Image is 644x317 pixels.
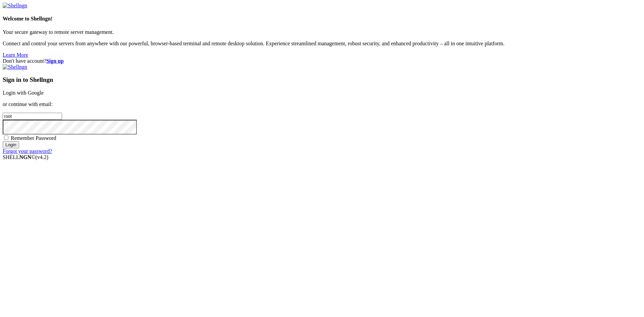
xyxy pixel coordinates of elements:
[3,141,19,148] input: Login
[36,154,49,160] span: 4.2.0
[3,148,52,154] a: Forgot your password?
[3,113,62,120] input: Email address
[3,29,641,35] p: Your secure gateway to remote server management.
[3,76,641,84] h3: Sign in to Shellngn
[3,58,641,64] div: Don't have account?
[3,154,48,160] span: SHELL ©
[3,90,44,96] a: Login with Google
[3,64,27,70] img: Shellngn
[46,58,64,64] a: Sign up
[3,101,641,107] p: or continue with email:
[3,41,641,47] p: Connect and control your servers from anywhere with our powerful, browser-based terminal and remo...
[11,135,56,141] span: Remember Password
[19,154,32,160] b: NGN
[4,136,8,140] input: Remember Password
[3,3,27,9] img: Shellngn
[3,52,28,58] a: Learn More
[3,16,641,22] h4: Welcome to Shellngn!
